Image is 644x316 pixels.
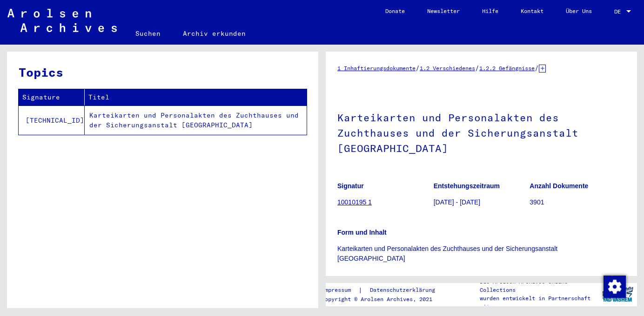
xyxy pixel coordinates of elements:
a: 1.2.2 Gefängnisse [479,65,535,72]
img: yv_logo.png [600,283,635,306]
h1: Karteikarten und Personalakten des Zuchthauses und der Sicherungsanstalt [GEOGRAPHIC_DATA] [337,96,625,168]
th: Signature [19,89,85,105]
th: Titel [85,89,307,105]
b: Signatur [337,182,364,190]
a: Datenschutzerklärung [362,285,446,295]
a: Impressum [322,285,358,295]
b: Anzahl Dokumente [530,182,588,190]
a: Archiv erkunden [172,22,257,45]
img: Zustimmung ändern [604,276,626,298]
td: Karteikarten und Personalakten des Zuchthauses und der Sicherungsanstalt [GEOGRAPHIC_DATA] [85,105,307,135]
a: 10010195 1 [337,198,372,206]
div: | [322,285,446,295]
p: 3901 [530,197,625,207]
span: / [475,64,479,72]
img: Arolsen_neg.svg [7,9,117,32]
td: [TECHNICAL_ID] [19,105,85,135]
span: DE [614,8,624,15]
span: / [416,64,420,72]
a: 1 Inhaftierungsdokumente [337,65,416,72]
p: Die Arolsen Archives Online-Collections [480,277,598,294]
p: Karteikarten und Personalakten des Zuchthauses und der Sicherungsanstalt [GEOGRAPHIC_DATA] [337,244,625,263]
p: Copyright © Arolsen Archives, 2021 [322,295,446,303]
a: Suchen [124,22,172,45]
a: 1.2 Verschiedenes [420,65,475,72]
h3: Topics [19,63,306,81]
p: wurden entwickelt in Partnerschaft mit [480,294,598,311]
b: Entstehungszeitraum [434,182,500,190]
p: [DATE] - [DATE] [434,197,530,207]
span: / [535,64,539,72]
b: Form und Inhalt [337,229,387,236]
